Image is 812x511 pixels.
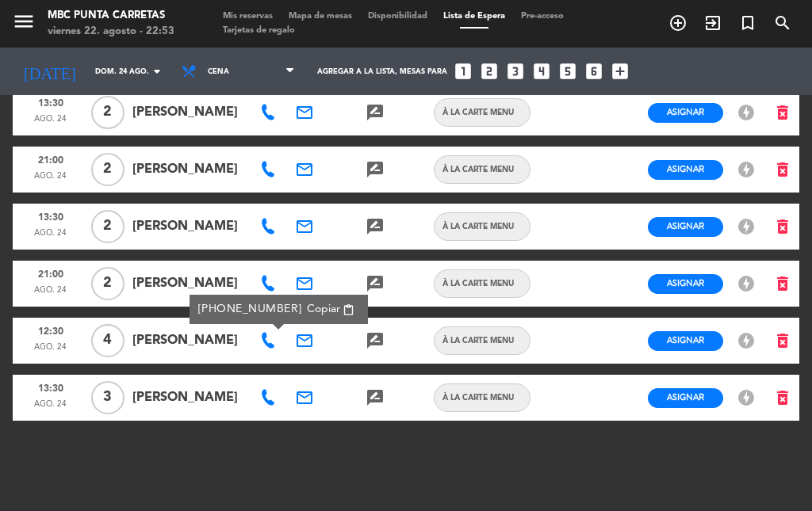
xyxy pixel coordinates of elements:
i: delete_forever [773,160,792,179]
span: Agregar a la lista, mesas para [317,67,447,76]
span: 21:00 [18,150,82,170]
button: offline_bolt [732,330,760,351]
button: Asignar [648,160,723,180]
span: 12:30 [18,321,82,341]
i: offline_bolt [737,103,756,122]
span: [PERSON_NAME] [132,330,246,351]
i: email [295,274,314,293]
span: 13:30 [18,93,82,113]
i: delete_forever [773,388,792,407]
span: Mis reservas [215,12,281,21]
i: delete_forever [773,331,792,350]
i: [DATE] [12,55,87,87]
i: delete_forever [773,274,792,293]
i: rate_review [366,388,385,407]
div: MBC Punta Carretas [48,8,174,24]
i: offline_bolt [737,331,756,350]
button: Asignar [648,331,723,351]
button: delete_forever [766,99,799,127]
i: email [295,103,314,122]
span: Asignar [667,277,704,289]
i: looks_two [479,61,500,82]
span: 4 [91,324,124,357]
span: ago. 24 [18,227,82,247]
i: menu [12,10,36,33]
span: [PERSON_NAME] [132,159,246,180]
i: offline_bolt [737,217,756,236]
button: Asignar [648,103,723,123]
span: À LA CARTE MENU [435,106,522,119]
button: delete_forever [766,384,799,412]
span: À LA CARTE MENU [435,220,522,233]
span: ago. 24 [18,341,82,361]
span: Asignar [667,163,704,175]
span: À LA CARTE MENU [435,334,522,347]
div: [PHONE_NUMBER] [198,300,360,318]
span: À LA CARTE MENU [435,163,522,176]
span: Tarjetas de regalo [215,26,303,35]
i: looks_3 [505,61,526,82]
button: Asignar [648,217,723,237]
i: offline_bolt [737,160,756,179]
i: looks_4 [531,61,552,82]
i: email [295,388,314,407]
span: Asignar [667,334,704,346]
button: delete_forever [766,213,799,241]
button: offline_bolt [732,159,760,180]
span: Cena [208,60,283,84]
div: viernes 22. agosto - 22:53 [48,24,174,40]
span: Pre-acceso [513,12,572,21]
span: ago. 24 [18,284,82,304]
button: delete_forever [766,270,799,298]
i: looks_6 [584,61,604,82]
span: ago. 24 [18,170,82,190]
span: À LA CARTE MENU [435,391,522,404]
span: [PERSON_NAME] [132,102,246,123]
button: delete_forever [766,156,799,184]
span: 2 [91,96,124,129]
span: Lista de Espera [435,12,513,21]
i: add_circle_outline [668,13,688,32]
i: rate_review [366,160,385,179]
span: Asignar [667,220,704,232]
i: offline_bolt [737,274,756,293]
span: 21:00 [18,264,82,284]
span: 13:30 [18,207,82,227]
i: turned_in_not [738,13,757,32]
button: offline_bolt [732,273,760,294]
i: rate_review [366,103,385,122]
span: [PERSON_NAME] [132,387,246,408]
button: menu [12,10,36,39]
button: Copiarcontent_paste [302,300,360,318]
span: Copiar [307,301,340,318]
span: [PERSON_NAME] [132,216,246,237]
span: Mapa de mesas [281,12,360,21]
span: 2 [91,210,124,243]
span: ago. 24 [18,112,82,133]
i: looks_one [453,61,473,82]
span: content_paste [343,304,354,316]
span: Disponibilidad [360,12,435,21]
i: exit_to_app [703,13,722,32]
i: looks_5 [557,61,578,82]
span: [PERSON_NAME] [132,273,246,294]
i: email [295,331,314,350]
i: email [295,160,314,179]
span: Asignar [667,391,704,403]
button: delete_forever [766,327,799,355]
i: rate_review [366,331,385,350]
i: delete_forever [773,217,792,236]
span: 3 [91,381,124,414]
i: email [295,217,314,236]
button: offline_bolt [732,102,760,123]
span: 13:30 [18,378,82,399]
i: add_box [610,61,630,82]
i: arrow_drop_down [147,62,167,81]
span: ago. 24 [18,398,82,418]
span: 2 [91,153,124,186]
i: offline_bolt [737,388,756,407]
i: rate_review [366,274,385,293]
span: Asignar [667,106,704,118]
button: Asignar [648,274,723,294]
span: 2 [91,267,124,300]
